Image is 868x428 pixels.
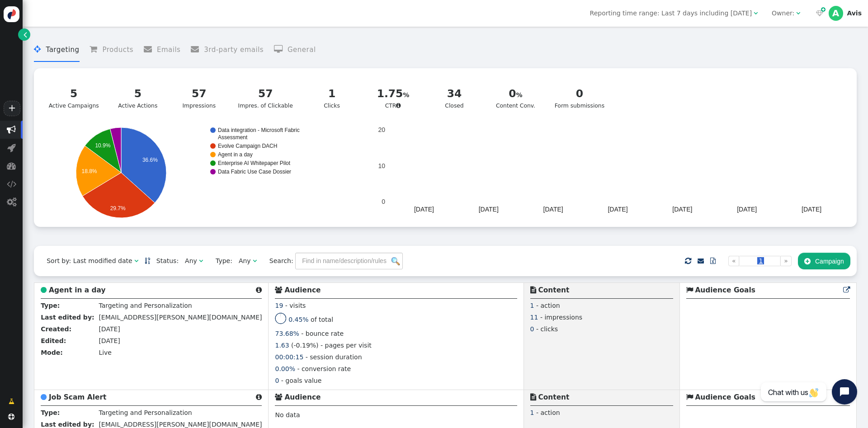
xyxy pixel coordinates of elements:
[378,126,385,133] text: 20
[41,409,60,416] b: Type:
[275,394,282,400] span: 
[95,142,111,149] text: 10.9%
[297,365,351,372] span: - conversion rate
[7,143,16,152] span: 
[43,80,104,116] a: 5Active Campaigns
[798,253,850,269] button: Campaign
[291,342,318,349] span: (-0.19%)
[364,127,844,218] svg: A chart.
[150,256,179,266] span: Status:
[382,198,385,205] text: 0
[728,256,740,266] a: «
[284,286,321,294] b: Audience
[275,330,299,337] span: 73.68%
[110,205,126,212] text: 29.7%
[321,342,372,349] span: - pages per visit
[116,86,160,102] div: 5
[253,258,257,264] span: 
[171,80,227,116] a: 57Impressions
[275,365,295,372] span: 0.00%
[256,287,262,293] span: 
[99,314,262,321] span: [EMAIL_ADDRESS][PERSON_NAME][DOMAIN_NAME]
[698,257,704,264] a: 
[538,286,570,294] b: Content
[493,86,538,110] div: Content Conv.
[99,302,192,309] span: Targeting and Personalization
[295,253,403,269] input: Find in name/description/rules
[185,256,197,266] div: Any
[284,393,321,401] b: Audience
[378,162,385,169] text: 10
[218,134,248,141] text: Assessment
[493,86,538,102] div: 0
[695,286,755,294] b: Audience Goals
[530,302,534,309] span: 1
[99,325,120,333] span: [DATE]
[47,256,132,266] div: Sort by: Last modified date
[232,80,298,116] a: 57Impres. of Clickable
[685,255,691,267] span: 
[310,86,354,102] div: 1
[802,206,821,213] text: [DATE]
[306,353,362,361] span: - session duration
[538,393,570,401] b: Content
[804,258,811,265] span: 
[796,10,800,16] span: 
[555,86,604,102] div: 0
[4,101,20,116] a: +
[218,127,300,133] text: Data integration - Microsoft Fabric
[144,45,157,53] span: 
[847,9,862,17] div: Avis
[543,206,563,213] text: [DATE]
[275,353,303,361] span: 00:00:15
[2,393,21,409] a: 
[540,314,582,321] span: - impressions
[41,421,94,428] b: Last edited by:
[275,302,283,309] span: 19
[536,409,560,416] span: - action
[134,258,138,264] span: 
[301,330,344,337] span: - bounce rate
[426,80,482,116] a: 34Closed
[365,80,421,116] a: 1.75CTR
[82,168,97,174] text: 18.8%
[41,394,47,400] span: 
[90,38,133,62] li: Products
[311,316,333,323] span: of total
[530,394,536,400] span: 
[7,179,16,188] span: 
[34,38,79,62] li: Targeting
[275,411,300,419] span: No data
[396,103,401,108] span: 
[142,157,158,163] text: 36.6%
[7,161,16,170] span: 
[238,86,293,102] div: 57
[772,9,794,18] div: Owner:
[7,125,16,134] span: 
[816,10,823,16] span: 
[710,258,716,264] span: 
[275,342,289,349] span: 1.63
[218,143,277,149] text: Evolve Campaign DACH
[432,86,477,110] div: Closed
[99,349,112,356] span: Live
[218,169,291,175] text: Data Fabric Use Case Dossier
[49,286,105,294] b: Agent in a day
[530,287,536,293] span: 
[414,206,434,213] text: [DATE]
[754,10,758,16] span: 
[263,257,293,264] span: Search:
[34,45,46,53] span: 
[686,287,693,293] span: 
[275,377,279,384] span: 0
[99,421,262,428] span: [EMAIL_ADDRESS][PERSON_NAME][DOMAIN_NAME]
[40,127,360,218] div: A chart.
[686,394,693,400] span: 
[144,38,181,62] li: Emails
[536,302,560,309] span: - action
[310,86,354,110] div: Clicks
[49,86,99,102] div: 5
[530,409,534,416] span: 1
[9,397,14,406] span: 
